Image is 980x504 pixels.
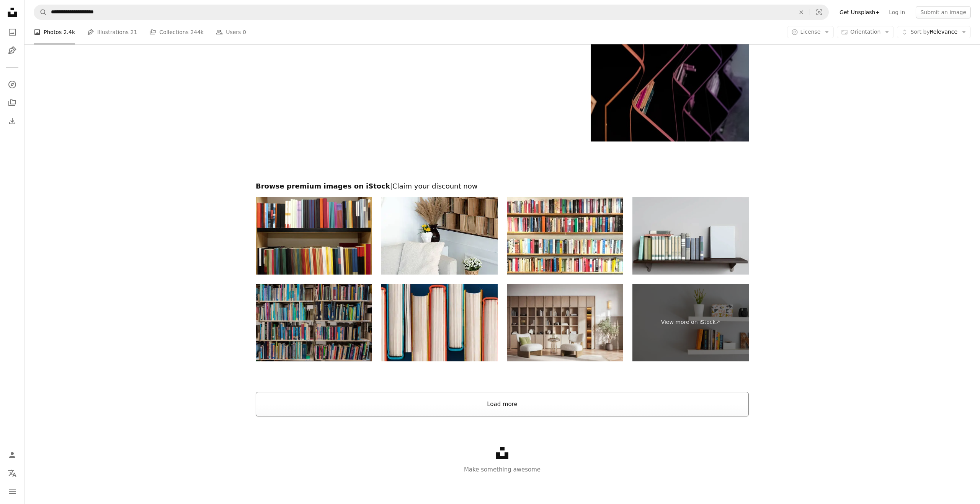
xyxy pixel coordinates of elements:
h2: Browse premium images on iStock [256,182,749,191]
img: cozy minimalist living room with open book wall, white sofa, textured cushion, floral accents in ... [381,197,498,275]
form: Find visuals sitewide [34,5,829,20]
button: Submit an image [916,6,971,18]
a: Download History [5,114,20,129]
button: Visual search [810,5,828,20]
img: Variation of books at the library [256,284,372,361]
button: Clear [793,5,810,20]
span: 21 [131,28,137,36]
button: Orientation [837,26,894,38]
span: License [800,29,821,35]
button: License [787,26,834,38]
a: Collections [5,95,20,111]
img: Four long wooden Book shelves [507,197,623,275]
span: Sort by [910,29,929,35]
button: Sort byRelevance [897,26,971,38]
img: Retro book shelf on white wall. 3D illustration [632,197,749,275]
a: Home — Unsplash [5,5,20,21]
a: View more on iStock↗ [632,284,749,361]
a: Explore [5,77,20,92]
a: Log in / Sign up [5,447,20,463]
button: Language [5,466,20,481]
a: Illustrations [5,43,20,58]
a: Illustrations 21 [87,20,137,44]
a: Collections 244k [149,20,204,44]
p: Make something awesome [24,465,980,474]
a: Log in [884,6,910,18]
span: 244k [190,28,204,36]
span: Orientation [850,29,880,35]
button: Load more [256,392,749,416]
a: Users 0 [216,20,246,44]
img: Virtual Styling of Sunlit Living Room with Wooden Bookshelf [507,284,623,361]
button: Menu [5,484,20,499]
img: Top view on colorful stacked books. Education and learning concept background [381,284,498,361]
span: 0 [243,28,246,36]
button: Search Unsplash [34,5,47,20]
a: Get Unsplash+ [835,6,884,18]
a: Photos [5,24,20,40]
img: Bookshelf - new books [256,197,372,275]
span: Relevance [910,28,957,36]
span: | Claim your discount now [390,182,478,190]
